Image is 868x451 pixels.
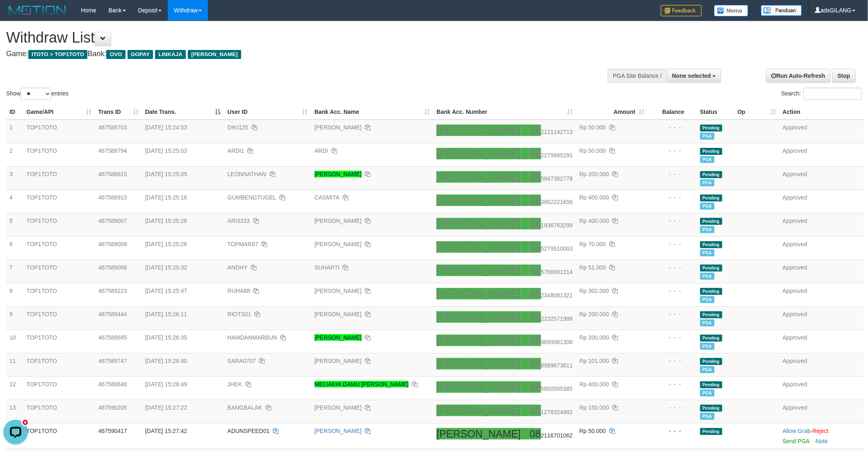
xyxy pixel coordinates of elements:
ah_el_jm_1756146672679: 08 [530,171,541,183]
span: RIOTS01 [228,311,251,317]
a: Send PGA [783,438,809,444]
span: Rp 50.000 [580,428,606,434]
span: 467589747 [98,358,127,364]
span: Copy 088989673611 to clipboard [530,362,573,369]
h1: Withdraw List [6,29,571,46]
ah_el_jm_1756146672679: 08 [530,218,541,229]
a: Stop [832,69,856,83]
span: Marked by adskelvin [700,343,715,350]
label: Show entries [6,88,69,100]
img: Feedback.jpg [661,5,702,16]
span: GUMBENGTUGEL [228,194,276,201]
span: Copy 085947382778 to clipboard [530,175,573,182]
span: Marked by adskelvin [700,226,715,233]
a: ARDI [315,147,328,154]
th: Action [779,104,864,120]
span: Rp 70.000 [580,241,606,247]
label: Search: [781,88,862,100]
span: 467589009 [98,241,127,247]
span: ARI3333 [228,218,250,224]
th: Game/API: activate to sort column ascending [23,104,95,120]
td: TOP1TOTO [23,120,95,143]
td: TOP1TOTO [23,400,95,423]
div: - - - [651,310,693,318]
span: LEONNATHAN [228,171,267,177]
span: Copy 085766901314 to clipboard [530,269,573,275]
ah_el_jm_1756146672679: 08 [530,358,541,369]
a: [PERSON_NAME] [315,358,362,364]
span: Marked by adskelvin [700,273,715,280]
a: [PERSON_NAME] [315,428,362,434]
td: TOP1TOTO [23,376,95,400]
span: Pending [700,241,722,248]
span: 467589846 [98,381,127,388]
span: Copy 082348081321 to clipboard [530,292,573,299]
a: SUHARTI [315,264,340,271]
a: [PERSON_NAME] [315,311,362,317]
span: Rp 200.000 [580,171,609,177]
td: TOP1TOTO [23,283,95,306]
td: 13 [6,400,23,423]
ah_el_jm_1756146672679: 08 [530,335,541,346]
td: TOP1TOTO [23,190,95,213]
td: 9 [6,306,23,330]
div: - - - [651,357,693,365]
td: Approved [779,376,864,400]
span: Marked by adskelvin [700,296,715,303]
td: Approved [779,213,864,236]
td: TOP1TOTO [23,166,95,190]
td: Approved [779,143,864,166]
a: [PERSON_NAME] [315,241,362,247]
td: · [779,423,864,449]
ah_el_jm_1756146672679: [PERSON_NAME] [436,288,521,299]
th: Trans ID: activate to sort column ascending [95,104,142,120]
span: ARDI1 [228,147,244,154]
img: panduan.png [761,5,802,16]
span: 467588703 [98,124,127,131]
span: Rp 50.000 [580,147,606,154]
span: [DATE] 15:25:47 [145,288,187,294]
td: TOP1TOTO [23,330,95,353]
span: Rp 400.000 [580,381,609,388]
span: 467590417 [98,428,127,434]
a: MELIAKHI DAMU [PERSON_NAME] [315,381,409,388]
a: [PERSON_NAME] [315,404,362,411]
span: Pending [700,265,722,272]
a: Reject [813,428,829,434]
span: [DATE] 15:25:05 [145,171,187,177]
span: [DATE] 15:25:26 [145,241,187,247]
td: 12 [6,376,23,400]
div: - - - [651,333,693,342]
span: [DATE] 15:27:42 [145,428,187,434]
span: Copy 089699961306 to clipboard [530,339,573,345]
ah_el_jm_1756146672679: 08 [530,381,541,393]
div: - - - [651,240,693,248]
a: [PERSON_NAME] [315,124,362,131]
span: Marked by adskelvin [700,179,715,186]
span: LINKAJA [155,50,186,59]
span: Pending [700,335,722,342]
span: ANDHY [228,264,248,271]
td: Approved [779,166,864,190]
span: Rp 101.000 [580,358,609,364]
td: TOP1TOTO [23,213,95,236]
a: [PERSON_NAME] [315,171,362,177]
span: OVO [106,50,125,59]
img: Button%20Memo.svg [714,5,749,16]
td: 1 [6,120,23,143]
span: [DATE] 15:24:53 [145,124,187,131]
span: ITOTO > TOP1TOTO [28,50,87,59]
span: Pending [700,405,722,412]
th: Balance [648,104,697,120]
span: [DATE] 15:26:49 [145,381,187,388]
span: TOPMAR87 [228,241,258,247]
span: ADUNSPEED01 [228,428,270,434]
span: Marked by adskelvin [700,366,715,373]
a: CASMITA [315,194,339,201]
span: [DATE] 15:25:26 [145,218,187,224]
div: - - - [651,193,693,202]
td: TOP1TOTO [23,353,95,376]
ah_el_jm_1756146672679: 08 [530,195,541,206]
button: Open LiveChat chat widget [3,3,28,28]
ah_el_jm_1756146672679: [PERSON_NAME] [436,428,521,440]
